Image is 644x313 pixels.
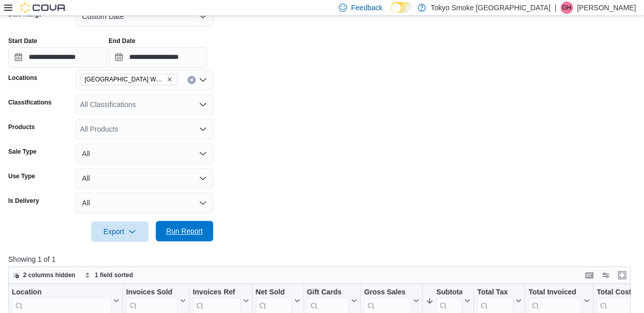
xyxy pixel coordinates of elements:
[307,287,349,297] div: Gift Cards
[583,269,595,281] button: Keyboard shortcuts
[188,76,196,84] button: Clear input
[528,287,581,297] div: Total Invoiced
[8,98,52,107] label: Classifications
[8,74,37,82] label: Locations
[8,172,35,180] label: Use Type
[560,2,573,14] div: Geoff Hudson
[436,287,462,297] div: Subtotal
[80,74,177,85] span: London Wellington Corners
[8,37,37,45] label: Start Date
[8,197,39,205] label: Is Delivery
[109,47,207,68] input: Press the down key to open a popover containing a calendar.
[85,74,164,85] span: [GEOGRAPHIC_DATA] Wellington Corners
[109,37,135,45] label: End Date
[364,287,411,297] div: Gross Sales
[193,287,240,297] div: Invoices Ref
[126,287,178,297] div: Invoices Sold
[391,2,412,13] input: Dark Mode
[8,254,637,264] p: Showing 1 of 1
[8,123,35,131] label: Products
[199,76,207,84] button: Open list of options
[554,2,556,14] p: |
[8,47,107,68] input: Press the down key to open a popover containing a calendar.
[351,3,382,13] span: Feedback
[477,287,513,297] div: Total Tax
[256,287,292,297] div: Net Sold
[76,6,213,27] button: Custom Date
[577,2,636,14] p: [PERSON_NAME]
[8,148,36,156] label: Sale Type
[97,221,142,242] span: Export
[156,221,213,241] button: Run Report
[23,271,75,279] span: 2 columns hidden
[562,2,571,14] span: GH
[199,100,207,109] button: Open list of options
[76,168,213,189] button: All
[599,269,612,281] button: Display options
[76,143,213,164] button: All
[20,3,67,13] img: Cova
[12,287,111,297] div: Location
[80,269,137,281] button: 1 field sorted
[596,287,636,297] div: Total Cost
[91,221,149,242] button: Export
[166,226,203,236] span: Run Report
[616,269,628,281] button: Enter fullscreen
[9,269,79,281] button: 2 columns hidden
[76,193,213,213] button: All
[167,76,173,82] button: Remove London Wellington Corners from selection in this group
[95,271,133,279] span: 1 field sorted
[199,125,207,133] button: Open list of options
[431,2,551,14] p: Tokyo Smoke [GEOGRAPHIC_DATA]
